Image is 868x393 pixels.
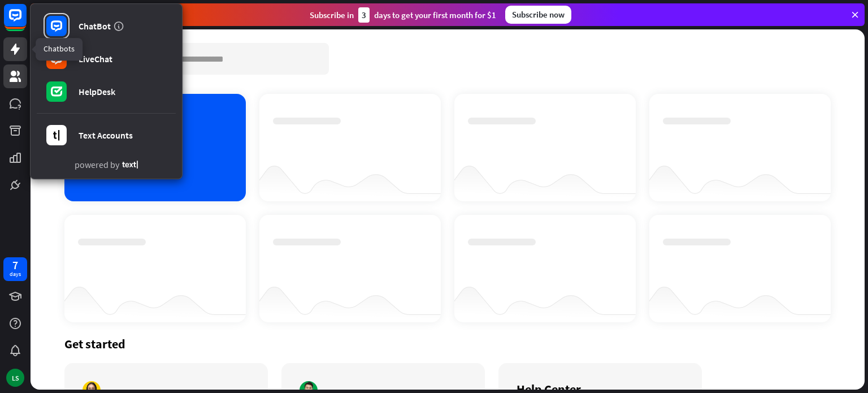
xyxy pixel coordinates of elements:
[3,257,27,281] a: 7 days
[64,336,831,352] div: Get started
[10,270,21,278] div: days
[9,5,43,38] button: Open LiveChat chat widget
[6,369,24,387] div: LS
[505,6,571,24] div: Subscribe now
[12,260,18,270] div: 7
[358,7,370,23] div: 3
[310,7,496,23] div: Subscribe in days to get your first month for $1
